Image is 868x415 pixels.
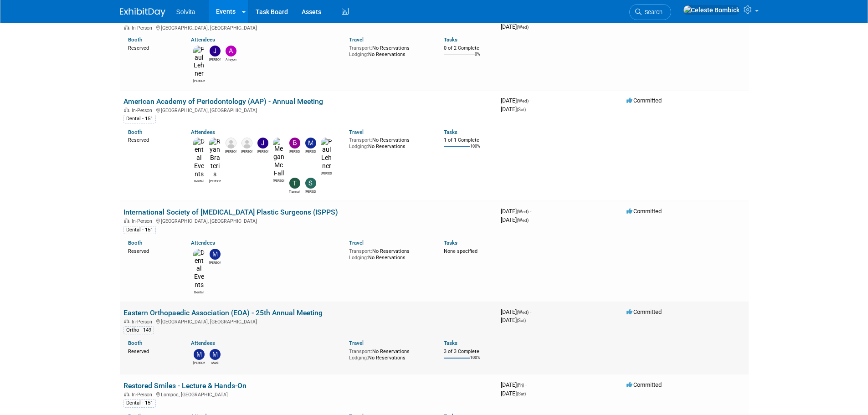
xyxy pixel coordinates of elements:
span: [DATE] [501,317,526,323]
span: [DATE] [501,308,531,315]
div: 3 of 3 Complete [444,348,493,355]
img: Sharon Smith [305,178,316,189]
a: Travel [349,340,364,346]
span: - [525,381,527,388]
div: Dental - 151 [123,226,156,234]
span: Transport: [349,348,372,354]
span: Lodging: [349,143,368,149]
div: No Reservations No Reservations [349,347,430,361]
span: [DATE] [501,216,529,223]
a: American Academy of Periodontology (AAP) - Annual Meeting [123,97,323,106]
div: Aireyon Guy [225,56,236,62]
div: 0 of 2 Complete [444,45,493,51]
span: [DATE] [501,23,529,30]
a: Attendees [191,36,215,43]
span: (Sat) [517,391,526,396]
a: Travel [349,36,364,43]
div: Brandon Woods [289,149,300,154]
span: Transport: [349,248,372,254]
div: Mark Cassani [209,360,221,365]
span: [DATE] [501,390,526,397]
img: ExhibitDay [120,8,165,17]
img: Dental Events [193,138,205,178]
span: Solvita [176,8,195,15]
span: Transport: [349,137,372,143]
a: Tasks [444,240,457,246]
img: In-Person Event [124,108,129,112]
a: Attendees [191,240,215,246]
img: Lisa Stratton [241,138,252,149]
div: Reserved [128,135,178,143]
span: (Wed) [517,310,529,315]
div: Reserved [128,43,178,51]
div: 1 of 1 Complete [444,137,493,143]
span: Lodging: [349,51,368,57]
span: Lodging: [349,355,368,361]
span: [DATE] [501,208,531,215]
a: Travel [349,240,364,246]
span: (Fri) [517,383,524,388]
a: Restored Smiles - Lecture & Hands-On [123,381,247,390]
a: International Society of [MEDICAL_DATA] Plastic Surgeons (ISPPS) [123,208,338,216]
img: Brandon Woods [289,138,300,149]
a: Booth [128,129,142,135]
div: Dental - 151 [123,115,156,123]
div: Matthew Burns [209,260,221,265]
div: Matt Stanton [193,360,205,365]
div: Lisa Stratton [241,149,252,154]
img: Mark Cassani [210,349,221,360]
img: In-Person Event [124,392,129,396]
a: Eastern Orthopaedic Association (EOA) - 25th Annual Meeting [123,308,323,317]
div: [GEOGRAPHIC_DATA], [GEOGRAPHIC_DATA] [123,24,493,31]
span: (Sat) [517,107,526,112]
img: Ron Mercier [226,138,236,149]
a: Booth [128,36,142,43]
span: (Wed) [517,98,529,103]
td: 0% [475,52,480,64]
div: Sharon Smith [305,189,316,194]
img: Matthew Burns [210,249,221,260]
a: Tasks [444,340,457,346]
span: Committed [627,308,662,315]
span: - [530,97,531,104]
div: Reserved [128,246,178,255]
div: Jeremy Northcutt [257,149,268,154]
a: Attendees [191,129,215,135]
img: Tiannah Halcomb [289,178,300,189]
img: Jeremy Wofford [210,46,221,56]
a: Search [629,4,671,20]
a: Booth [128,340,142,346]
span: Search [642,9,663,15]
span: In-Person [132,25,155,31]
div: Lompoc, [GEOGRAPHIC_DATA] [123,390,493,398]
span: In-Person [132,218,155,224]
div: Ryan Brateris [209,178,221,184]
div: Jeremy Wofford [209,56,221,62]
span: [DATE] [501,106,526,113]
span: (Wed) [517,218,529,223]
a: Tasks [444,36,457,43]
span: In-Person [132,392,155,398]
div: [GEOGRAPHIC_DATA], [GEOGRAPHIC_DATA] [123,106,493,113]
span: Lodging: [349,255,368,261]
img: Aireyon Guy [226,46,236,56]
img: Jeremy Northcutt [257,138,268,149]
a: Travel [349,129,364,135]
img: Celeste Bombick [683,5,740,15]
span: (Sat) [517,318,526,323]
span: - [530,208,531,215]
img: Matthew Burns [305,138,316,149]
span: Committed [627,381,662,388]
img: Megan McFall [273,138,284,177]
div: No Reservations No Reservations [349,43,430,57]
a: Booth [128,240,142,246]
img: In-Person Event [124,319,129,323]
td: 100% [470,144,480,156]
a: Tasks [444,129,457,135]
div: Matthew Burns [305,149,316,154]
img: Ryan Brateris [209,138,221,178]
a: Attendees [191,340,215,346]
div: Megan McFall [273,178,284,183]
span: In-Person [132,108,155,113]
img: Paul Lehner [193,46,205,78]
